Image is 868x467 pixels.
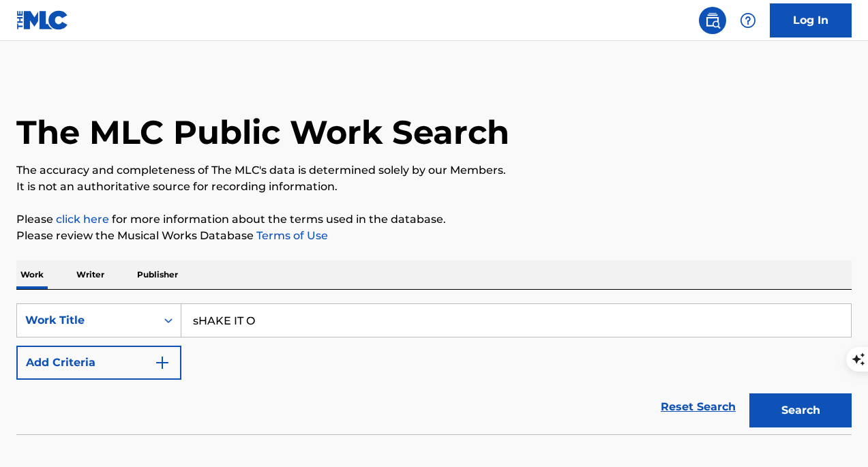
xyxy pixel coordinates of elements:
button: Search [749,393,852,427]
form: Search Form [16,303,852,434]
img: 9d2ae6d4665cec9f34b9.svg [154,355,170,371]
a: Log In [770,3,852,37]
a: Public Search [699,7,726,34]
div: Work Title [25,312,148,329]
p: Work [16,260,48,289]
p: Please for more information about the terms used in the database. [16,211,852,228]
div: Help [734,7,762,34]
a: click here [56,213,109,226]
img: MLC Logo [16,10,69,30]
p: It is not an authoritative source for recording information. [16,179,852,195]
p: Publisher [133,260,182,289]
a: Terms of Use [254,229,328,242]
p: The accuracy and completeness of The MLC's data is determined solely by our Members. [16,162,852,179]
button: Add Criteria [16,346,181,380]
img: search [704,12,721,29]
h1: The MLC Public Work Search [16,112,509,153]
p: Please review the Musical Works Database [16,228,852,244]
iframe: Chat Widget [800,402,868,467]
p: Writer [72,260,108,289]
a: Reset Search [654,392,743,422]
img: help [740,12,756,29]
